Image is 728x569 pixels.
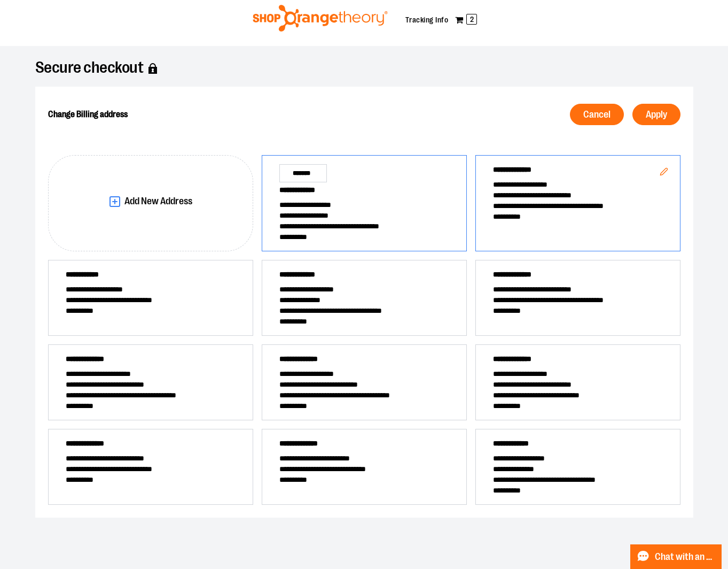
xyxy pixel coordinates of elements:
span: Add New Address [124,196,192,206]
button: Chat with an Expert [630,544,722,569]
span: 2 [466,14,477,25]
h2: Change Billing address [48,99,349,129]
span: Cancel [583,110,610,120]
button: Add New Address [48,155,253,251]
button: Edit [651,159,677,187]
span: Chat with an Expert [655,552,715,562]
button: Cancel [570,104,624,125]
span: Apply [646,110,667,120]
button: Apply [632,104,680,125]
a: Tracking Info [405,16,449,24]
h1: Secure checkout [35,63,693,74]
img: Shop Orangetheory [251,5,389,32]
